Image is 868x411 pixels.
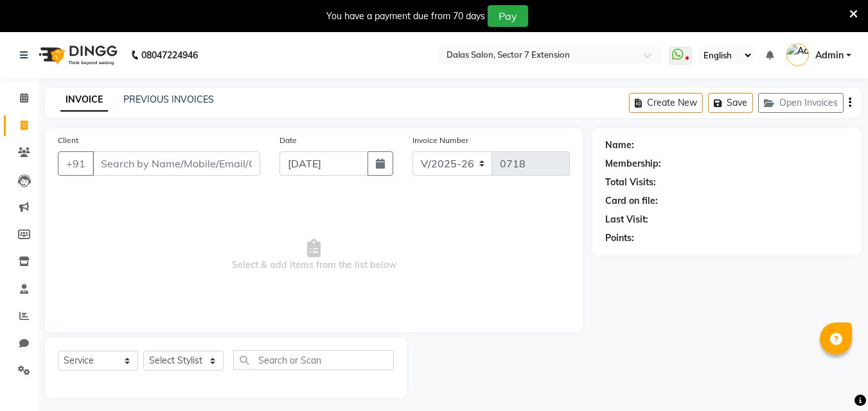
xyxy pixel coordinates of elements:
img: Admin [786,44,809,66]
div: Membership: [605,157,661,171]
a: PREVIOUS INVOICES [123,94,214,105]
b: 08047224946 [141,37,198,73]
a: INVOICE [60,88,108,112]
span: Select & add items from the list below [58,191,570,319]
img: logo [33,37,121,73]
input: Search or Scan [233,350,394,370]
input: Search by Name/Mobile/Email/Code [93,151,260,176]
div: Name: [605,138,634,152]
div: You have a payment due from 70 days [326,10,485,23]
button: Pay [488,5,528,27]
div: Points: [605,231,634,245]
label: Invoice Number [412,135,468,146]
div: Last Visit: [605,213,648,226]
button: Create New [629,93,703,113]
div: Card on file: [605,194,658,208]
span: Admin [815,49,844,62]
iframe: chat widget [814,360,855,398]
button: +91 [58,151,94,176]
label: Date [279,135,297,146]
button: Save [708,93,753,113]
div: Total Visits: [605,176,656,189]
button: Open Invoices [758,93,844,113]
label: Client [58,135,78,146]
